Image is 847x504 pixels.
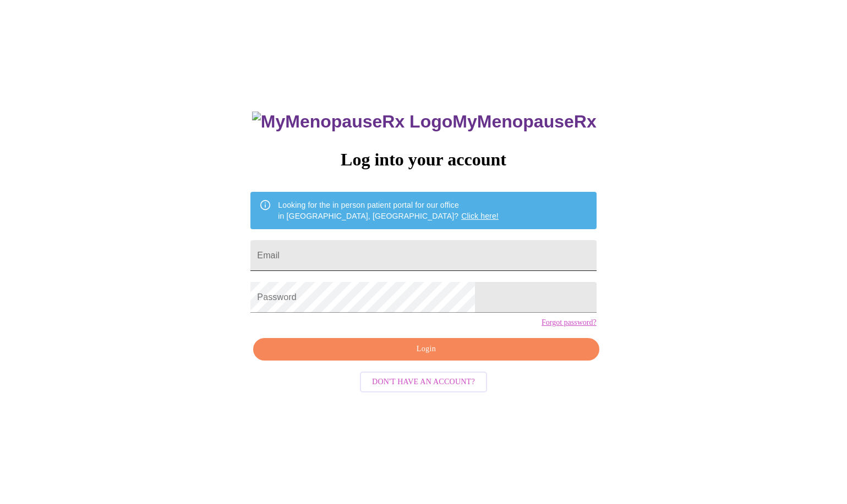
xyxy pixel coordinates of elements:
h3: Log into your account [250,149,596,170]
div: Looking for the in person patient portal for our office in [GEOGRAPHIC_DATA], [GEOGRAPHIC_DATA]? [278,195,499,226]
button: Don't have an account? [360,372,487,393]
a: Click here! [461,212,499,220]
a: Forgot password? [542,318,597,327]
button: Login [253,338,599,361]
span: Login [266,342,586,356]
span: Don't have an account? [372,375,475,389]
a: Don't have an account? [357,376,490,386]
img: MyMenopauseRx Logo [252,112,452,132]
h3: MyMenopauseRx [252,112,597,132]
